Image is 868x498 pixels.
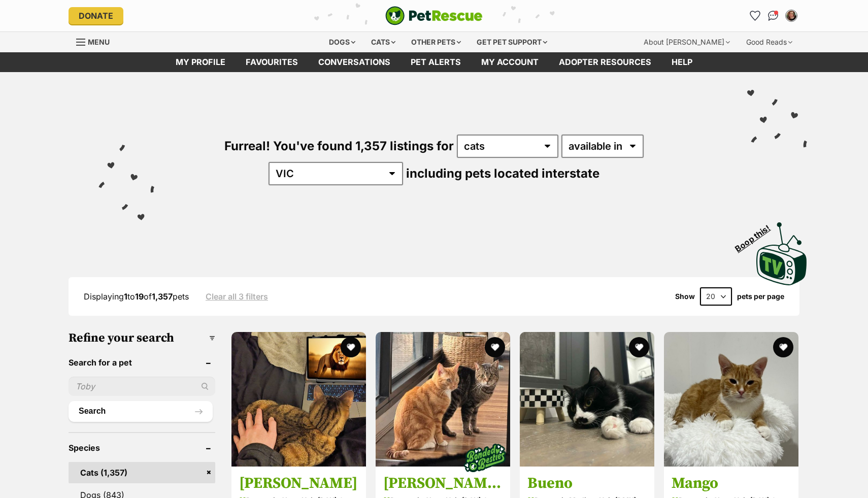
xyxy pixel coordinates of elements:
[231,332,366,467] img: Sasha - Domestic Short Hair (DSH) Cat
[152,291,173,302] strong: 1,357
[135,291,144,302] strong: 19
[69,462,215,483] a: Cats (1,357)
[239,474,358,493] h3: [PERSON_NAME]
[768,11,779,21] img: chat-41dd97257d64d25036548639549fe6c8038ab92f7586957e7f3b1b290dea8141.svg
[69,401,213,421] button: Search
[520,332,654,467] img: Bueno - Domestic Medium Hair (DMH) Cat
[385,6,483,25] img: logo-cat-932fe2b9b8326f06289b0f2fb663e598f794de774fb13d1741a6617ecf9a85b4.svg
[765,8,781,24] a: Conversations
[470,32,554,52] div: Get pet support
[322,32,362,52] div: Dogs
[675,292,695,301] span: Show
[629,337,649,357] button: favourite
[783,8,799,24] button: My account
[773,337,793,357] button: favourite
[165,52,236,72] a: My profile
[756,222,807,285] img: PetRescue TV logo
[637,32,737,52] div: About [PERSON_NAME]
[84,291,189,302] span: Displaying to of pets
[664,332,798,467] img: Mango - Domestic Short Hair (DSH) Cat
[733,217,780,253] span: Boop this!
[459,433,510,483] img: bonded besties
[527,474,647,493] h3: Bueno
[400,52,471,72] a: Pet alerts
[69,358,215,367] header: Search for a pet
[672,474,791,493] h3: Mango
[124,291,127,302] strong: 1
[341,337,361,357] button: favourite
[786,11,796,21] img: christine gentilcore profile pic
[661,52,703,72] a: Help
[737,292,784,301] label: pets per page
[206,292,268,301] a: Clear all 3 filters
[76,32,117,50] a: Menu
[224,139,454,153] span: Furreal! You've found 1,357 listings for
[471,52,549,72] a: My account
[549,52,661,72] a: Adopter resources
[236,52,308,72] a: Favourites
[69,443,215,452] header: Species
[747,8,799,24] ul: Account quick links
[69,7,123,24] a: Donate
[406,166,599,181] span: including pets located interstate
[756,213,807,287] a: Boop this!
[364,32,403,52] div: Cats
[69,331,215,345] h3: Refine your search
[385,6,483,25] a: PetRescue
[376,332,510,467] img: Kimchi & Bruno - Domestic Short Hair (DSH) Cat
[485,337,505,357] button: favourite
[69,377,215,396] input: Toby
[747,8,763,24] a: Favourites
[88,38,110,46] span: Menu
[383,474,503,493] h3: [PERSON_NAME] & [PERSON_NAME]
[739,32,799,52] div: Good Reads
[308,52,400,72] a: conversations
[404,32,468,52] div: Other pets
